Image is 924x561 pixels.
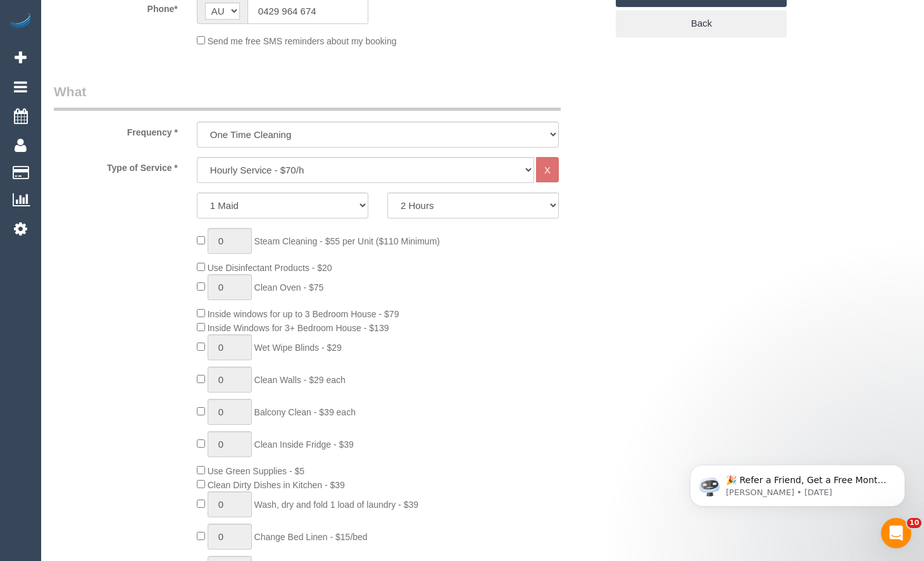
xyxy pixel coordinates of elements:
label: Type of Service * [44,157,187,174]
span: Clean Walls - $29 each [254,375,346,385]
label: Frequency * [44,122,187,139]
span: Clean Oven - $75 [254,282,324,293]
span: Change Bed Linen - $15/bed [254,532,368,542]
legend: What [54,82,561,111]
span: Steam Cleaning - $55 per Unit ($110 Minimum) [254,236,440,246]
span: Use Green Supplies - $5 [208,466,304,476]
span: Clean Dirty Dishes in Kitchen - $39 [208,480,345,490]
span: Balcony Clean - $39 each [254,407,356,417]
span: Use Disinfectant Products - $20 [208,263,332,273]
span: Send me free SMS reminders about my booking [208,36,397,46]
span: Inside windows for up to 3 Bedroom House - $79 [208,309,399,319]
span: Inside Windows for 3+ Bedroom House - $139 [208,323,389,333]
iframe: Intercom live chat [881,518,911,548]
iframe: Intercom notifications message [671,438,924,527]
span: Wet Wipe Blinds - $29 [254,343,342,353]
span: Clean Inside Fridge - $39 [254,439,354,450]
span: Wash, dry and fold 1 load of laundry - $39 [254,500,418,510]
span: 10 [907,518,921,528]
img: Automaid Logo [8,13,33,30]
a: Back [616,10,787,37]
